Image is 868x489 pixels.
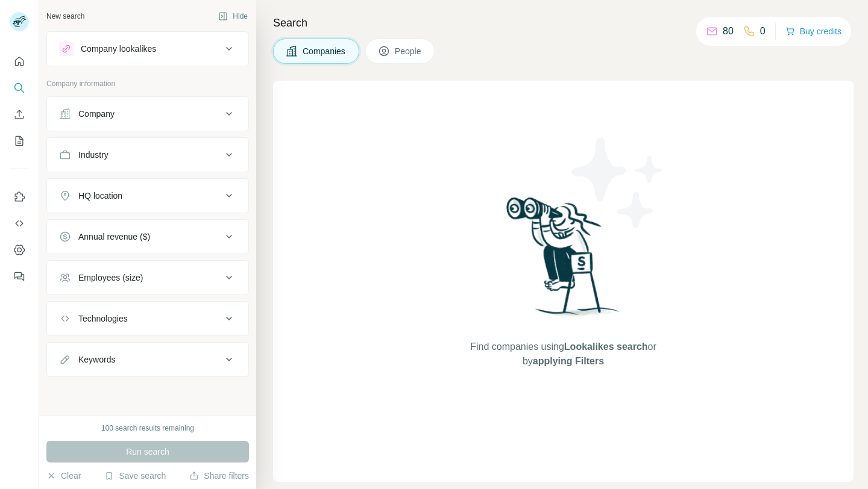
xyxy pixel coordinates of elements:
button: Feedback [10,266,29,287]
button: Use Surfe on LinkedIn [10,186,29,208]
img: Surfe Illustration - Stars [564,129,672,237]
p: Company information [46,78,249,89]
button: Employees (size) [47,263,248,292]
span: applying Filters [533,356,604,366]
div: Company lookalikes [81,43,156,55]
button: Share filters [189,470,249,482]
button: HQ location [47,181,248,210]
span: Lookalikes search [564,341,648,352]
button: Hide [210,7,256,25]
p: 0 [760,24,766,39]
button: Save search [104,470,166,482]
div: Company [78,108,115,120]
button: Enrich CSV [10,104,29,125]
button: Company lookalikes [47,34,248,63]
span: Companies [303,45,347,57]
button: Keywords [47,345,248,374]
div: Keywords [78,354,115,366]
button: Industry [47,140,248,169]
button: Buy credits [785,23,841,40]
button: Quick start [10,51,29,72]
button: Use Surfe API [10,213,29,234]
div: Employees (size) [78,272,143,284]
div: Technologies [78,313,128,325]
div: HQ location [78,190,122,202]
button: Dashboard [10,239,29,261]
div: New search [46,11,84,22]
span: People [395,45,423,57]
h4: Search [273,14,854,31]
div: Annual revenue ($) [78,231,150,243]
button: Search [10,77,29,99]
button: My lists [10,130,29,152]
button: Clear [46,470,81,482]
div: 100 search results remaining [101,423,194,434]
button: Company [47,99,248,128]
span: Find companies using or by [467,340,659,369]
div: Industry [78,149,108,161]
button: Technologies [47,304,248,333]
p: 80 [723,24,734,39]
img: Surfe Illustration - Woman searching with binoculars [501,194,626,328]
button: Annual revenue ($) [47,222,248,251]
